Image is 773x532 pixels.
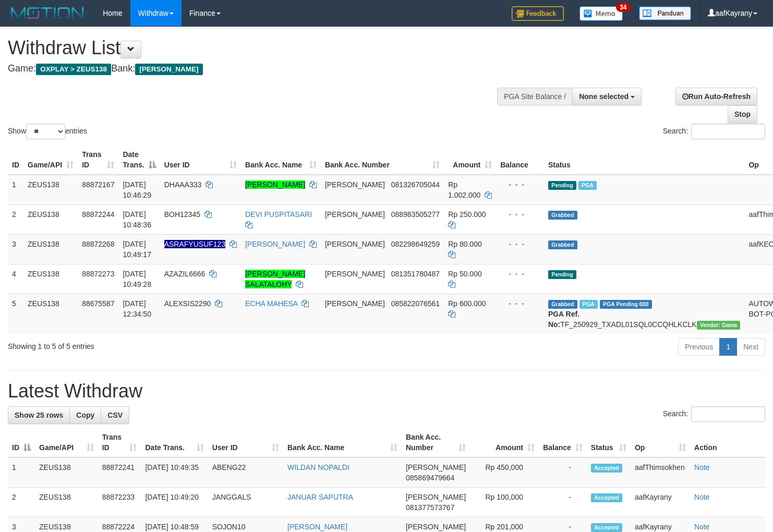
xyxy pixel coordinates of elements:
[8,38,505,58] h1: Withdraw List
[245,180,305,189] a: [PERSON_NAME]
[470,488,539,517] td: Rp 100,000
[15,411,63,419] span: Show 25 rows
[587,428,631,457] th: Status: activate to sort column ascending
[8,264,23,294] td: 4
[35,428,98,457] th: Game/API: activate to sort column ascending
[548,211,577,220] span: Grabbed
[8,488,35,517] td: 2
[600,300,652,309] span: PGA Pending
[23,145,78,175] th: Game/API: activate to sort column ascending
[8,234,23,264] td: 3
[245,240,305,248] a: [PERSON_NAME]
[23,294,78,334] td: ZEUS138
[719,338,737,356] a: 1
[391,180,440,189] span: Copy 081326705044 to clipboard
[164,270,206,278] span: AZAZIL6666
[8,145,23,175] th: ID
[500,239,540,249] div: - - -
[123,240,151,259] span: [DATE] 10:49:17
[500,298,540,309] div: - - -
[663,406,765,422] label: Search:
[444,145,496,175] th: Amount: activate to sort column ascending
[470,457,539,488] td: Rp 450,000
[728,105,757,123] a: Stop
[98,457,141,488] td: 88872241
[164,299,211,308] span: ALEXSIS2290
[691,406,765,422] input: Search:
[287,523,347,531] a: [PERSON_NAME]
[539,488,587,517] td: -
[101,406,129,424] a: CSV
[694,523,710,531] a: Note
[448,270,482,278] span: Rp 50.000
[500,269,540,279] div: - - -
[23,264,78,294] td: ZEUS138
[406,493,466,501] span: [PERSON_NAME]
[69,406,101,424] a: Copy
[26,124,65,139] select: Showentries
[579,6,623,21] img: Button%20Memo.svg
[548,240,577,249] span: Grabbed
[123,270,151,288] span: [DATE] 10:49:28
[591,523,622,532] span: Accepted
[287,463,349,471] a: WILDAN NOPALDI
[572,88,642,105] button: None selected
[8,204,23,234] td: 2
[98,488,141,517] td: 88872233
[141,488,208,517] td: [DATE] 10:49:20
[616,3,630,12] span: 34
[579,92,629,101] span: None selected
[123,299,151,318] span: [DATE] 12:34:50
[208,428,283,457] th: User ID: activate to sort column ascending
[694,493,710,501] a: Note
[8,124,87,139] label: Show entries
[245,210,312,219] a: DEVI PUSPITASARI
[325,270,385,278] span: [PERSON_NAME]
[8,175,23,205] td: 1
[8,64,505,74] h4: Game: Bank:
[245,270,305,288] a: [PERSON_NAME] SALATALOHY
[448,210,486,219] span: Rp 250.000
[406,523,466,531] span: [PERSON_NAME]
[697,321,741,330] span: Vendor URL: https://trx31.1velocity.biz
[690,428,765,457] th: Action
[548,270,576,279] span: Pending
[23,175,78,205] td: ZEUS138
[694,463,710,471] a: Note
[691,124,765,139] input: Search:
[76,411,94,419] span: Copy
[82,270,114,278] span: 88872273
[736,338,765,356] a: Next
[391,240,440,248] span: Copy 082298649259 to clipboard
[325,180,385,189] span: [PERSON_NAME]
[406,474,454,482] span: Copy 085869479664 to clipboard
[82,240,114,248] span: 88872268
[391,299,440,308] span: Copy 085822076561 to clipboard
[35,488,98,517] td: ZEUS138
[544,145,745,175] th: Status
[82,299,114,308] span: 88675587
[497,88,572,105] div: PGA Site Balance /
[123,180,151,199] span: [DATE] 10:46:29
[135,64,202,75] span: [PERSON_NAME]
[118,145,160,175] th: Date Trans.: activate to sort column descending
[548,181,576,190] span: Pending
[78,145,118,175] th: Trans ID: activate to sort column ascending
[8,5,87,21] img: MOTION_logo.png
[8,428,35,457] th: ID: activate to sort column descending
[500,209,540,220] div: - - -
[591,464,622,473] span: Accepted
[8,337,315,352] div: Showing 1 to 5 of 5 entries
[82,210,114,219] span: 88872244
[402,428,470,457] th: Bank Acc. Number: activate to sort column ascending
[496,145,544,175] th: Balance
[512,6,564,21] img: Feedback.jpg
[678,338,720,356] a: Previous
[23,204,78,234] td: ZEUS138
[663,124,765,139] label: Search:
[164,210,200,219] span: BOH12345
[539,428,587,457] th: Balance: activate to sort column ascending
[591,493,622,502] span: Accepted
[98,428,141,457] th: Trans ID: activate to sort column ascending
[391,270,440,278] span: Copy 081351780487 to clipboard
